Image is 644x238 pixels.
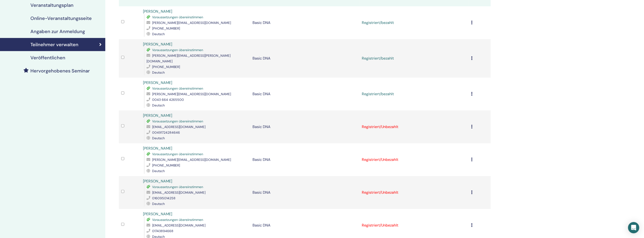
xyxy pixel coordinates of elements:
td: Basic DNA [250,6,359,39]
td: Basic DNA [250,110,359,143]
span: Voraussetzungen übereinstimmen [152,185,203,189]
span: Deutsch [152,136,165,140]
span: Voraussetzungen übereinstimmen [152,152,203,156]
a: [PERSON_NAME] [143,146,172,151]
a: [PERSON_NAME] [143,9,172,14]
span: 016095014258 [152,196,176,200]
span: [PHONE_NUMBER] [152,163,180,167]
td: Basic DNA [250,143,359,176]
span: Voraussetzungen übereinstimmen [152,218,203,222]
td: Basic DNA [250,39,359,78]
span: Deutsch [152,32,165,36]
span: Voraussetzungen übereinstimmen [152,48,203,52]
span: [EMAIL_ADDRESS][DOMAIN_NAME] [152,190,205,195]
span: [PERSON_NAME][EMAIL_ADDRESS][DOMAIN_NAME] [152,21,231,25]
h4: Teilnehmer verwalten [30,42,78,47]
span: Deutsch [152,202,165,206]
span: Deutsch [152,169,165,173]
h4: Veröffentlichen [30,55,65,60]
span: [PERSON_NAME][EMAIL_ADDRESS][PERSON_NAME][DOMAIN_NAME] [146,53,231,63]
span: [PHONE_NUMBER] [152,65,180,69]
span: [EMAIL_ADDRESS][DOMAIN_NAME] [152,125,205,129]
span: Voraussetzungen übereinstimmen [152,119,203,123]
span: [PERSON_NAME][EMAIL_ADDRESS][DOMAIN_NAME] [152,158,231,162]
h4: Online-Veranstaltungsseite [30,15,92,21]
a: [PERSON_NAME] [143,179,172,184]
span: Voraussetzungen übereinstimmen [152,86,203,91]
a: [PERSON_NAME] [143,113,172,118]
td: Basic DNA [250,78,359,110]
h4: Veranstaltungsplan [30,2,73,8]
span: [PERSON_NAME][EMAIL_ADDRESS][DOMAIN_NAME] [152,92,231,96]
h4: Angaben zur Anmeldung [30,29,85,34]
a: [PERSON_NAME] [143,212,172,216]
span: 0043 664 4265500 [152,98,184,102]
span: 01743894668 [152,229,173,233]
div: Open Intercom Messenger [628,222,639,233]
span: [EMAIL_ADDRESS][DOMAIN_NAME] [152,223,205,227]
a: [PERSON_NAME] [143,80,172,85]
td: Basic DNA [250,176,359,209]
span: Deutsch [152,103,165,107]
h4: Hervorgehobenes Seminar [30,68,90,74]
span: Voraussetzungen übereinstimmen [152,15,203,19]
a: [PERSON_NAME] [143,42,172,47]
span: 00491724284646 [152,130,180,135]
span: [PHONE_NUMBER] [152,26,180,30]
span: Deutsch [152,70,165,75]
